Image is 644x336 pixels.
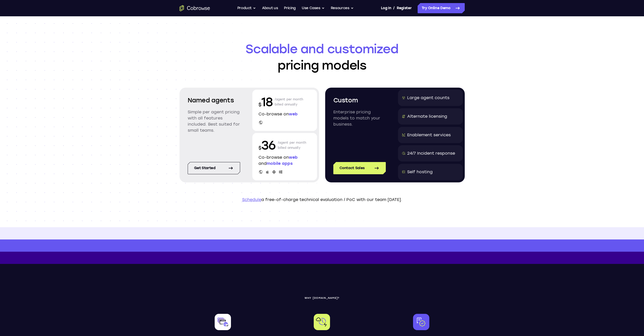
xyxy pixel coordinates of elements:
p: 36 [258,137,276,153]
p: Enterprise pricing models to match your business. [333,109,386,127]
p: 18 [258,94,273,110]
a: Get started [188,162,240,174]
button: Use Cases [302,3,325,13]
span: Scalable and customized [180,41,465,57]
button: Product [237,3,256,13]
button: Resources [331,3,354,13]
span: $ [258,145,262,151]
span: web [289,155,298,160]
a: Schedule [242,197,261,202]
a: Pricing [284,3,296,13]
h1: pricing models [180,41,465,73]
div: Large agent counts [407,95,449,101]
div: 24/7 Incident response [407,150,455,156]
p: Co-browse on [258,111,311,117]
p: /agent per month billed annually [275,94,303,110]
a: Try Online Demo [418,3,465,13]
a: Go to the home page [180,5,210,11]
p: WHY [DOMAIN_NAME]? [180,297,465,300]
div: Alternate licensing [407,113,447,119]
a: Log In [381,3,391,13]
p: /agent per month billed annually [278,137,306,153]
span: mobile apps [267,161,293,166]
a: About us [262,3,278,13]
p: a free-of-charge technical evaluation / PoC with our team [DATE]. [180,197,465,203]
div: Enablement services [407,132,451,138]
p: Simple per agent pricing with all features included. Best suited for small teams. [188,109,240,133]
a: Contact Sales [333,162,386,174]
h2: Custom [333,96,386,105]
span: $ [258,102,262,107]
a: Register [397,3,412,13]
div: Self hosting [407,169,433,175]
span: / [393,5,395,11]
h2: Named agents [188,96,240,105]
span: web [289,112,298,116]
p: Co-browse on and [258,154,311,167]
